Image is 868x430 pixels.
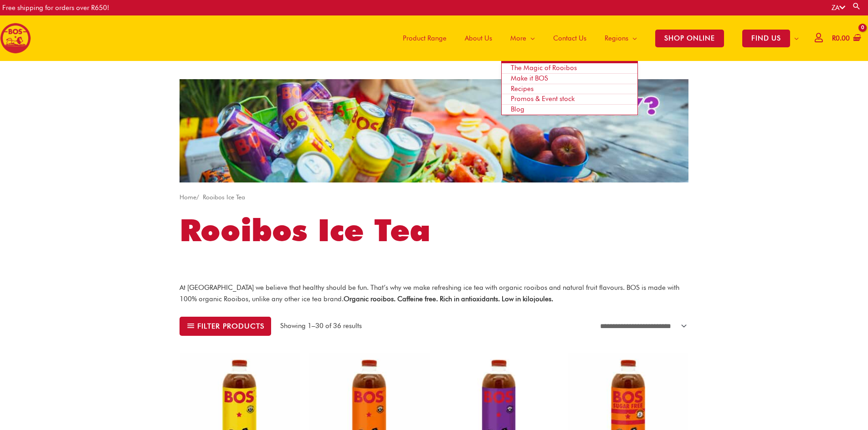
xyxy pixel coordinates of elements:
[511,64,577,72] span: The Magic of Rooibos
[502,63,637,74] a: The Magic of Rooibos
[544,15,596,61] a: Contact Us
[465,25,492,52] span: About Us
[344,295,553,303] strong: Organic rooibos. Caffeine free. Rich in antioxidants. Low in kilojoules.
[553,25,586,52] span: Contact Us
[830,28,861,49] a: View Shopping Cart, empty
[646,15,733,61] a: SHOP ONLINE
[605,25,628,52] span: Regions
[511,85,534,93] span: Recipes
[180,282,688,305] p: At [GEOGRAPHIC_DATA] we believe that healthy should be fun. That’s why we make refreshing ice tea...
[852,2,861,10] a: Search button
[387,15,808,61] nav: Site Navigation
[180,193,196,201] a: Home
[832,34,850,42] bdi: 0.00
[655,30,724,47] span: SHOP ONLINE
[403,25,447,52] span: Product Range
[501,15,544,61] a: More
[180,209,688,252] h1: Rooibos Ice Tea
[832,4,845,12] a: ZA
[595,317,688,336] select: Shop order
[832,34,836,42] span: R
[510,25,526,52] span: More
[394,15,456,61] a: Product Range
[596,15,646,61] a: Regions
[502,105,637,115] a: Blog
[511,95,575,103] span: Promos & Event stock
[502,94,637,105] a: Promos & Event stock
[180,79,688,182] img: screenshot
[180,192,688,203] nav: Breadcrumb
[456,15,501,61] a: About Us
[197,323,264,329] span: Filter products
[280,321,362,331] p: Showing 1–30 of 36 results
[502,84,637,95] a: Recipes
[502,74,637,84] a: Make it BOS
[742,30,790,47] span: FIND US
[511,105,524,113] span: Blog
[511,74,548,82] span: Make it BOS
[180,317,271,336] button: Filter products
